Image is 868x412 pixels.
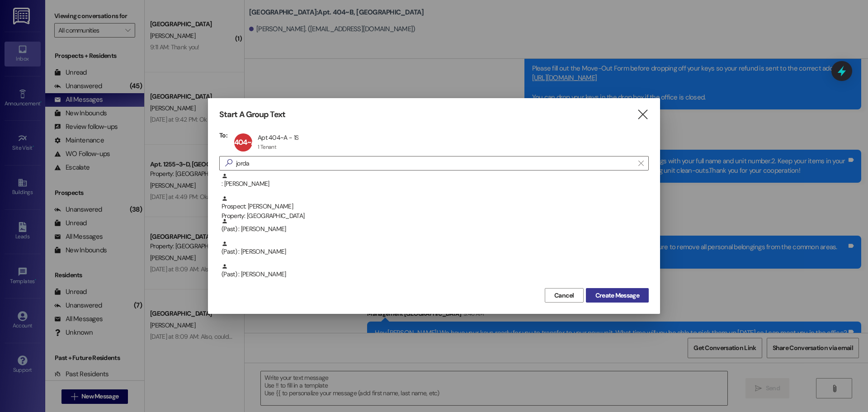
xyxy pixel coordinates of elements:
h3: To: [219,131,227,139]
button: Cancel [545,288,584,303]
div: Property: [GEOGRAPHIC_DATA] [222,211,649,221]
div: (Past) : [PERSON_NAME] [219,241,649,263]
button: Create Message [586,288,649,303]
div: (Past) : [PERSON_NAME] [222,241,649,256]
div: (Past) : [PERSON_NAME] [222,263,649,279]
div: Apt 404~A - 1S [258,133,298,142]
button: Clear text [634,156,648,170]
h3: Start A Group Text [219,109,285,120]
div: : [PERSON_NAME] [219,173,649,195]
div: (Past) : [PERSON_NAME] [219,263,649,286]
div: : [PERSON_NAME] [222,173,649,189]
span: Cancel [554,291,574,300]
i:  [638,160,643,167]
div: Prospect: [PERSON_NAME] [222,195,649,221]
span: 404~A [234,137,255,147]
i:  [637,110,649,119]
input: Search for any contact or apartment [236,157,634,170]
i:  [222,158,236,168]
div: Prospect: [PERSON_NAME]Property: [GEOGRAPHIC_DATA] [219,195,649,218]
div: (Past) : [PERSON_NAME] [219,218,649,241]
div: 1 Tenant [258,143,276,151]
span: Create Message [595,291,639,300]
div: (Past) : [PERSON_NAME] [222,218,649,234]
